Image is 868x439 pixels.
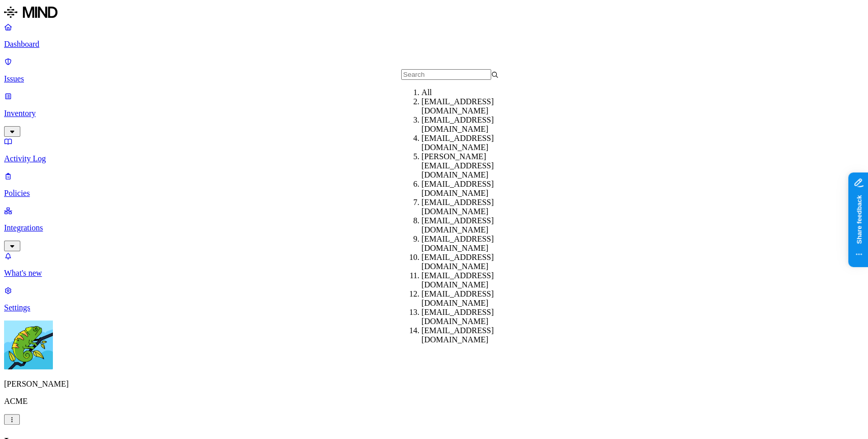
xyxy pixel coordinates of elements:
div: [EMAIL_ADDRESS][DOMAIN_NAME] [422,115,519,134]
p: Dashboard [4,40,864,49]
div: [EMAIL_ADDRESS][DOMAIN_NAME] [422,134,519,152]
p: ACME [4,397,864,406]
div: [EMAIL_ADDRESS][DOMAIN_NAME] [422,326,519,344]
p: What's new [4,269,864,278]
div: [EMAIL_ADDRESS][DOMAIN_NAME] [422,97,519,115]
p: Integrations [4,223,864,232]
p: Inventory [4,109,864,118]
a: What's new [4,251,864,278]
input: Search [401,69,491,80]
a: Inventory [4,92,864,135]
img: Yuval Meshorer [4,320,53,369]
a: Issues [4,57,864,83]
div: All [422,88,519,97]
div: [EMAIL_ADDRESS][DOMAIN_NAME] [422,198,519,216]
a: Settings [4,286,864,312]
img: MIND [4,4,57,20]
p: Issues [4,74,864,83]
div: [EMAIL_ADDRESS][DOMAIN_NAME] [422,235,519,253]
p: Activity Log [4,154,864,163]
div: [EMAIL_ADDRESS][DOMAIN_NAME] [422,289,519,308]
div: [EMAIL_ADDRESS][DOMAIN_NAME] [422,271,519,289]
div: [EMAIL_ADDRESS][DOMAIN_NAME] [422,308,519,326]
div: [EMAIL_ADDRESS][DOMAIN_NAME] [422,253,519,271]
p: Settings [4,303,864,312]
p: Policies [4,189,864,198]
div: [PERSON_NAME][EMAIL_ADDRESS][DOMAIN_NAME] [422,152,519,180]
a: Integrations [4,206,864,250]
a: Policies [4,171,864,198]
a: Dashboard [4,22,864,49]
a: Activity Log [4,137,864,163]
a: MIND [4,4,864,22]
div: [EMAIL_ADDRESS][DOMAIN_NAME] [422,216,519,235]
div: [EMAIL_ADDRESS][DOMAIN_NAME] [422,180,519,198]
